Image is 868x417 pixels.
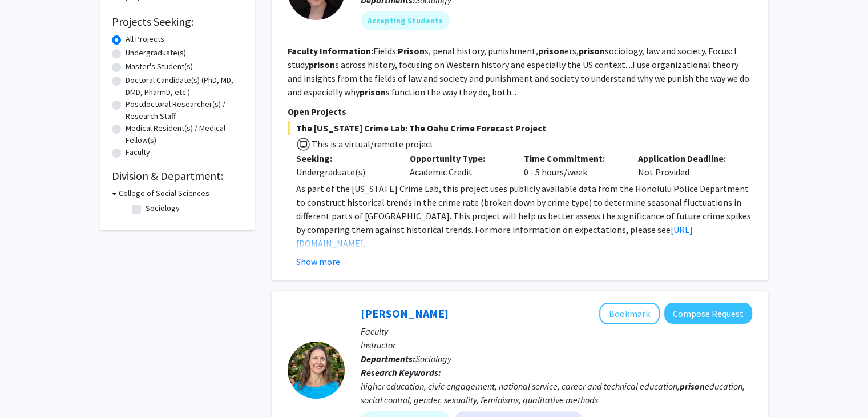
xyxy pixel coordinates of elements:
p: Open Projects [288,105,752,118]
a: [PERSON_NAME] [361,306,449,320]
span: As part of the [US_STATE] Crime Lab, this project uses publicly available data from the Honolulu ... [296,183,751,235]
label: Faculty [126,146,150,158]
h2: Projects Seeking: [112,15,243,29]
p: Faculty [361,324,752,338]
b: Prison [398,45,425,57]
b: Faculty Information: [288,45,373,57]
label: Sociology [146,202,180,214]
div: Academic Credit [401,151,515,179]
p: Seeking: [296,151,393,165]
label: All Projects [126,33,164,45]
b: Departments: [361,353,415,364]
div: Undergraduate(s) [296,165,393,179]
p: Opportunity Type: [410,151,507,165]
h3: College of Social Sciences [119,187,209,199]
b: Research Keywords: [361,367,441,378]
label: Postdoctoral Researcher(s) / Research Staff [126,98,243,122]
label: Doctoral Candidate(s) (PhD, MD, DMD, PharmD, etc.) [126,74,243,98]
button: Add Colleen Rost-Banik to Bookmarks [599,303,660,324]
a: [URL][DOMAIN_NAME] [296,224,693,249]
div: 0 - 5 hours/week [515,151,629,179]
button: Compose Request to Colleen Rost-Banik [664,303,752,324]
iframe: Chat [9,366,49,408]
b: prison [360,86,386,98]
mat-chip: Accepting Students [361,11,450,30]
span: This is a virtual/remote project [310,138,434,150]
div: Not Provided [629,151,744,179]
span: Sociology [415,353,451,364]
fg-read-more: Fields: s, penal history, punishment, ers, sociology, law and society. Focus: I study s across hi... [288,45,749,98]
b: prison [680,380,705,392]
p: Application Deadline: [638,151,735,165]
p: Instructor [361,338,752,352]
b: prison [309,59,335,70]
p: . [296,182,752,250]
label: Undergraduate(s) [126,47,186,59]
p: Time Commitment: [524,151,621,165]
button: Show more [296,255,340,268]
label: Master's Student(s) [126,61,193,73]
h2: Division & Department: [112,169,243,183]
b: prison [538,45,564,57]
span: The [US_STATE] Crime Lab: The Oahu Crime Forecast Project [288,121,752,135]
label: Medical Resident(s) / Medical Fellow(s) [126,122,243,146]
b: prison [579,45,605,57]
div: higher education, civic engagement, national service, career and technical education, education, ... [361,379,752,407]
